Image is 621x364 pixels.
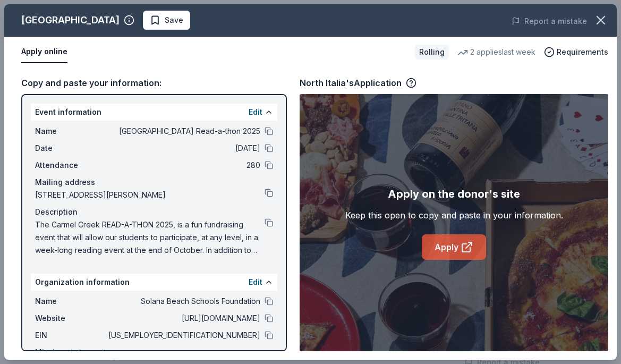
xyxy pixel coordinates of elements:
button: Edit [249,276,262,289]
div: Organization information [31,274,277,291]
button: Save [143,11,190,30]
div: Copy and paste your information: [21,76,287,90]
button: Report a mistake [512,15,587,28]
span: [US_EMPLOYER_IDENTIFICATION_NUMBER] [106,329,260,342]
div: Keep this open to copy and paste in your information. [345,209,563,222]
span: Requirements [557,46,608,58]
span: Attendance [35,159,106,172]
div: Description [35,206,273,218]
span: Date [35,142,106,155]
div: Mission statement [35,346,273,359]
span: [GEOGRAPHIC_DATA] Read-a-thon 2025 [106,125,260,138]
button: Requirements [544,46,608,58]
span: Website [35,312,106,325]
div: Rolling [415,45,449,60]
span: [STREET_ADDRESS][PERSON_NAME] [35,189,265,201]
button: Edit [249,106,262,118]
span: [URL][DOMAIN_NAME] [106,312,260,325]
a: Apply [422,234,486,260]
span: 280 [106,159,260,172]
span: Save [165,14,183,27]
div: Apply on the donor's site [388,185,520,202]
span: Name [35,125,106,138]
span: The Carmel Creek READ-A-THON 2025, is a fun fundraising event that will allow our students to par... [35,218,265,257]
span: EIN [35,329,106,342]
div: Mailing address [35,176,273,189]
button: Apply online [21,41,67,63]
span: [DATE] [106,142,260,155]
div: 2 applies last week [457,46,535,58]
span: Name [35,295,106,308]
div: North Italia's Application [300,76,416,90]
div: [GEOGRAPHIC_DATA] [21,12,120,29]
span: Solana Beach Schools Foundation [106,295,260,308]
div: Event information [31,104,277,121]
